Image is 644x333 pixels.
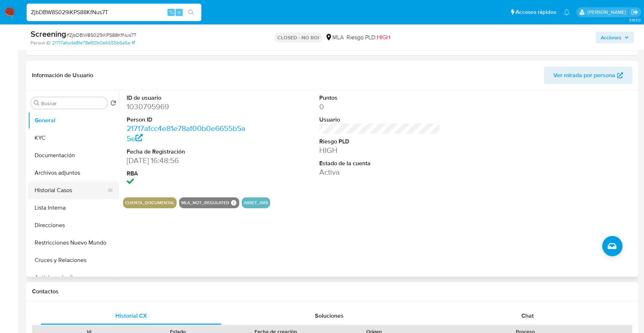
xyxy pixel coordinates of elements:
[127,170,248,178] dt: RBA
[319,116,440,124] dt: Usuario
[168,9,174,16] span: ⌥
[553,67,615,84] span: Ver mirada por persona
[178,9,180,16] span: s
[32,72,93,79] h1: Información de Usuario
[28,129,119,147] button: KYC
[28,182,113,199] button: Historial Casos
[521,312,533,320] span: Chat
[596,32,634,43] button: Acciones
[127,102,248,112] dd: 1030795969
[28,251,119,269] button: Cruces y Relaciones
[319,167,440,177] dd: Activa
[41,100,104,107] input: Buscar
[564,9,570,15] a: Notificaciones
[110,100,116,108] button: Volver al orden por defecto
[28,164,119,182] button: Archivos adjuntos
[319,138,440,146] dt: Riesgo PLD
[315,312,344,320] span: Soluciones
[319,159,440,167] dt: Estado de la cuenta
[319,94,440,102] dt: Puntos
[347,33,390,41] span: Riesgo PLD:
[319,145,440,155] dd: HIGH
[28,112,119,129] button: General
[183,7,198,17] button: search-icon
[32,288,632,295] h1: Contactos
[319,102,440,112] dd: 0
[127,94,248,102] dt: ID de usuario
[28,234,119,251] button: Restricciones Nuevo Mundo
[31,40,51,46] b: Person ID
[631,8,639,16] a: Salir
[587,9,628,16] p: stefania.bordes@mercadolibre.com
[127,148,248,156] dt: Fecha de Registración
[52,40,135,46] a: 21717afcc4e81e78af00b0e6655b5a5e
[115,312,147,320] span: Historial CX
[28,217,119,234] button: Direcciones
[515,8,556,16] span: Accesos rápidos
[127,116,248,124] dt: Person ID
[66,31,137,39] span: # ZjbDBW8S029iKPS88KfNus7T
[377,33,390,41] span: HIGH
[274,32,322,43] p: CLOSED - NO ROI
[28,147,119,164] button: Documentación
[34,100,40,106] button: Buscar
[28,269,119,286] button: Anticipos de dinero
[127,123,245,144] a: 21717afcc4e81e78af00b0e6655b5a5e
[27,8,201,17] input: Buscar usuario o caso...
[601,32,621,43] span: Acciones
[544,67,632,84] button: Ver mirada por persona
[127,155,248,166] dd: [DATE] 16:48:56
[28,199,119,217] button: Lista Interna
[31,28,66,40] b: Screening
[629,17,640,23] span: 3.163.0
[325,33,344,41] div: MLA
